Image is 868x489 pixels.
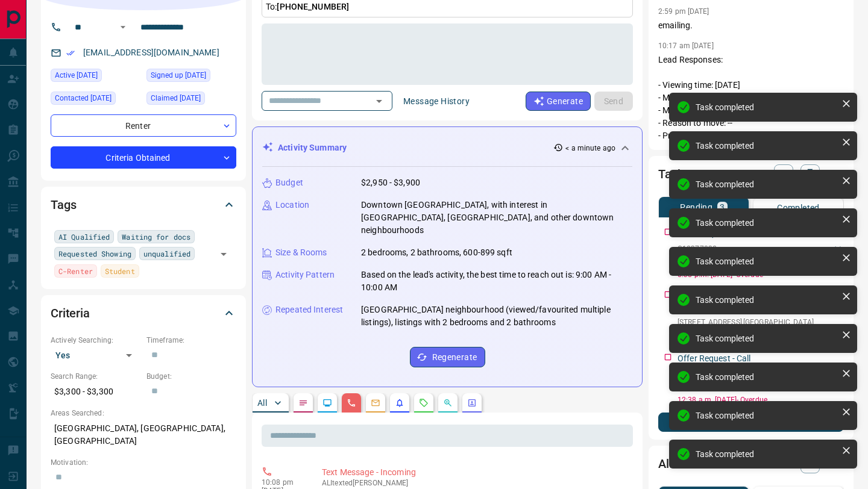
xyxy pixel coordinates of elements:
p: $2,950 - $3,900 [361,176,420,189]
p: ALI texted [PERSON_NAME] [322,479,628,487]
p: Areas Searched: [51,408,236,419]
svg: Email Verified [66,49,75,57]
p: Activity Pattern [275,269,335,281]
span: Active [DATE] [55,69,98,81]
div: Task completed [696,334,837,343]
span: unqualified [143,248,190,260]
button: Open [371,93,388,110]
button: Message History [396,92,477,111]
svg: Notes [298,398,308,408]
span: Requested Showing [58,248,131,260]
p: Text Message - Incoming [322,466,628,479]
p: Size & Rooms [275,246,327,259]
div: Task completed [696,295,837,305]
div: Activity Summary< a minute ago [262,137,632,159]
svg: Lead Browsing Activity [322,398,332,408]
button: New Task [658,413,844,432]
span: C-Renter [58,265,93,277]
p: 10:08 pm [262,478,304,487]
p: All [257,399,267,407]
svg: Requests [419,398,429,408]
div: Tasks [658,160,844,188]
svg: Agent Actions [467,398,477,408]
div: Task completed [696,372,837,382]
div: Task completed [696,411,837,420]
p: Location [275,199,309,211]
div: Mon Sep 08 2025 [146,69,236,86]
div: Yes [51,346,140,365]
p: emailing. [658,19,844,32]
svg: Emails [371,398,380,408]
p: Based on the lead's activity, the best time to reach out is: 9:00 AM - 10:00 AM [361,269,632,294]
p: Search Range: [51,371,140,382]
p: Budget: [146,371,236,382]
span: Waiting for docs [122,231,190,243]
span: Student [105,265,135,277]
p: Timeframe: [146,335,236,346]
h2: Tasks [658,164,689,184]
p: 2 bedrooms, 2 bathrooms, 600-899 sqft [361,246,512,259]
div: Alerts [658,449,844,478]
p: Lead Responses: - Viewing time: [DATE] - Maximum budget: $3,000 per month - Move-in date: [DATE] ... [658,54,844,142]
p: 2:59 pm [DATE] [658,7,709,16]
button: Generate [526,92,591,111]
button: Open [116,20,130,34]
span: AI Qualified [58,231,110,243]
svg: Listing Alerts [395,398,404,408]
h2: Tags [51,195,76,214]
span: Contacted [DATE] [55,92,112,104]
svg: Calls [347,398,356,408]
div: Renter [51,114,236,137]
p: Actively Searching: [51,335,140,346]
div: Criteria [51,299,236,328]
p: Motivation: [51,457,236,468]
div: Tags [51,190,236,219]
div: Task completed [696,218,837,228]
h2: Criteria [51,304,90,323]
div: Task completed [696,449,837,459]
button: Open [215,246,232,263]
span: [PHONE_NUMBER] [277,2,349,11]
p: 10:17 am [DATE] [658,42,714,50]
p: [GEOGRAPHIC_DATA], [GEOGRAPHIC_DATA], [GEOGRAPHIC_DATA] [51,419,236,451]
p: Activity Summary [278,142,347,154]
svg: Opportunities [443,398,453,408]
div: Thu Sep 11 2025 [51,69,140,86]
p: [GEOGRAPHIC_DATA] neighbourhood (viewed/favourited multiple listings), listings with 2 bedrooms a... [361,304,632,329]
span: Signed up [DATE] [151,69,206,81]
span: Claimed [DATE] [151,92,201,104]
p: < a minute ago [565,143,615,154]
div: Task completed [696,179,837,189]
p: $3,300 - $3,300 [51,382,140,402]
h2: Alerts [658,454,690,473]
div: Criteria Obtained [51,146,236,169]
div: Task completed [696,257,837,266]
div: Task completed [696,102,837,112]
p: Downtown [GEOGRAPHIC_DATA], with interest in [GEOGRAPHIC_DATA], [GEOGRAPHIC_DATA], and other down... [361,199,632,237]
div: Tue Sep 09 2025 [51,92,140,108]
p: Repeated Interest [275,304,343,316]
a: [EMAIL_ADDRESS][DOMAIN_NAME] [83,48,219,57]
button: Regenerate [410,347,485,367]
p: Budget [275,176,303,189]
div: Task completed [696,141,837,151]
div: Tue Sep 09 2025 [146,92,236,108]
